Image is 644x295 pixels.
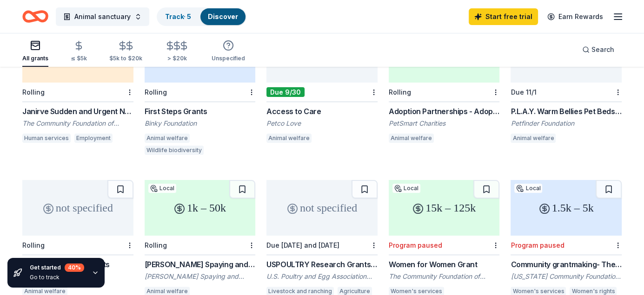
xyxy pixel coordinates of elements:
[145,272,256,281] div: [PERSON_NAME] Spaying and Neutering Foundation
[56,7,149,26] button: Animal sanctuary
[145,241,167,249] div: Rolling
[71,37,87,67] button: ≤ $5k
[22,180,133,236] div: not specified
[389,27,500,146] a: up to 250kRollingAdoption Partnerships - Adoption Rewards & Adoption Event GrantsPetSmart Chariti...
[145,146,204,155] div: Wildlife biodiversity
[389,119,500,128] div: PetSmart Charities
[514,184,542,193] div: Local
[145,259,256,270] div: [PERSON_NAME] Spaying and Neutering Foundation Grant
[266,134,312,143] div: Animal welfare
[266,119,378,128] div: Petco Love
[389,272,500,281] div: The Community Foundation of [GEOGRAPHIC_DATA][US_STATE]
[145,119,256,128] div: Binky Foundation
[22,6,48,27] a: Home
[22,36,48,67] button: All grants
[109,37,142,67] button: $5k to $20k
[511,106,622,117] div: P.L.A.Y. Warm Bellies Pet Beds Grants
[389,241,442,249] div: Program paused
[145,134,190,143] div: Animal welfare
[22,88,45,96] div: Rolling
[389,88,411,96] div: Rolling
[22,119,133,128] div: The Community Foundation of [GEOGRAPHIC_DATA][US_STATE]
[511,259,622,270] div: Community grantmaking- The Women's Fund of [US_STATE]
[30,263,84,272] div: Get started
[74,11,131,22] span: Animal sanctuary
[22,134,71,143] div: Human services
[157,7,246,26] button: Track· 5Discover
[208,13,238,20] a: Discover
[145,106,256,117] div: First Steps Grants
[389,134,434,143] div: Animal welfare
[145,27,256,158] a: up to 1kRollingFirst Steps GrantsBinky FoundationAnimal welfareWildlife biodiversity
[511,241,564,249] div: Program paused
[22,27,133,146] a: up to 10kLocalRollingJanirve Sudden and Urgent Needs (SUN)The Community Foundation of [GEOGRAPHIC...
[148,184,176,193] div: Local
[389,180,500,236] div: 15k – 125k
[389,259,500,270] div: Women for Women Grant
[165,55,189,62] div: > $20k
[511,272,622,281] div: [US_STATE] Community Foundation Inc
[266,180,378,236] div: not specified
[511,180,622,236] div: 1.5k – 5k
[511,134,556,143] div: Animal welfare
[511,27,622,146] a: not specifiedDue 11/1P.L.A.Y. Warm Bellies Pet Beds GrantsPetfinder FoundationAnimal welfare
[109,55,142,62] div: $5k to $20k
[469,8,538,25] a: Start free trial
[266,259,378,270] div: USPOULTRY Research Grants: Comprehensive Research Program Competition
[22,55,48,62] div: All grants
[266,272,378,281] div: U.S. Poultry and Egg Association (USPOULTRY)
[266,87,305,97] div: Due 9/30
[511,119,622,128] div: Petfinder Foundation
[165,37,189,67] button: > $20k
[266,106,378,117] div: Access to Care
[145,180,256,236] div: 1k – 50k
[145,88,167,96] div: Rolling
[266,241,339,249] div: Due [DATE] and [DATE]
[212,55,245,62] div: Unspecified
[575,40,622,59] button: Search
[542,8,609,25] a: Earn Rewards
[65,263,84,272] div: 40 %
[392,184,420,193] div: Local
[389,106,500,117] div: Adoption Partnerships - Adoption Rewards & Adoption Event Grants
[22,106,133,117] div: Janirve Sudden and Urgent Needs (SUN)
[591,44,614,55] span: Search
[71,55,87,62] div: ≤ $5k
[74,134,113,143] div: Employment
[212,36,245,67] button: Unspecified
[22,241,45,249] div: Rolling
[30,274,84,281] div: Go to track
[266,27,378,146] a: not specifiedDue 9/30Access to CarePetco LoveAnimal welfare
[165,13,191,20] a: Track· 5
[511,88,536,96] div: Due 11/1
